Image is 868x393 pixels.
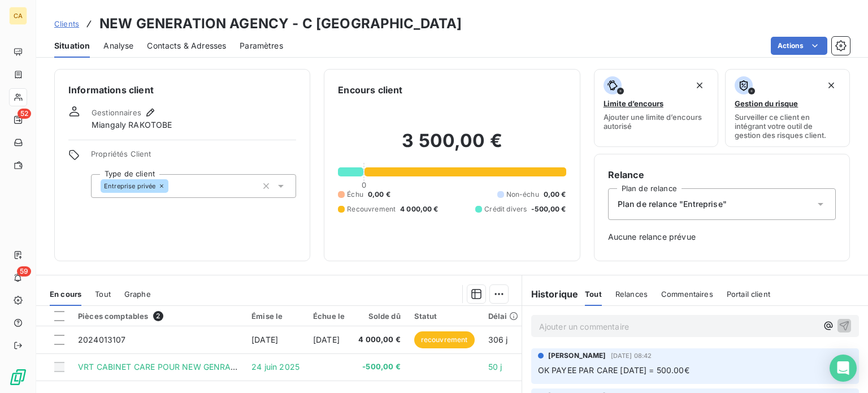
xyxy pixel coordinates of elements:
span: Ajouter une limite d’encours autorisé [604,113,709,131]
span: recouvrement [414,331,475,348]
span: OK PAYEE PAR CARE [DATE] = 500.00€ [538,365,689,375]
span: Tout [95,290,111,299]
span: Tout [585,290,602,299]
span: Surveiller ce client en intégrant votre outil de gestion des risques client. [735,113,840,140]
span: Relances [615,290,648,299]
span: Recouvrement [347,204,396,214]
div: CA [9,7,27,25]
span: Situation [54,40,90,51]
a: Clients [54,18,79,29]
span: [DATE] [313,335,340,344]
button: Limite d’encoursAjouter une limite d’encours autorisé [594,69,719,147]
h2: 3 500,00 € [338,129,566,163]
span: Aucune relance prévue [608,231,836,243]
span: [DATE] [251,335,278,344]
span: 50 j [488,362,502,372]
span: 306 j [488,335,508,344]
span: Graphe [124,290,151,299]
span: VRT CABINET CARE POUR NEW GENRATION AGENCY - 20240 [78,362,321,372]
span: 59 [17,266,31,277]
div: Échue le [313,312,345,321]
h6: Relance [608,168,836,182]
span: 2 [153,311,163,321]
input: Ajouter une valeur [168,181,177,191]
span: 0,00 € [544,189,566,200]
span: Non-échu [506,189,539,200]
span: Gestionnaires [92,108,141,117]
div: Pièces comptables [78,311,238,321]
img: Logo LeanPay [9,368,27,386]
span: 52 [18,109,31,119]
span: Analyse [103,40,133,51]
div: Statut [414,312,475,321]
span: Propriétés Client [91,149,296,165]
span: 0,00 € [368,189,390,200]
div: Délai [488,312,519,321]
span: 4 000,00 € [358,334,401,346]
span: -500,00 € [531,204,566,214]
span: [PERSON_NAME] [548,351,606,361]
div: Solde dû [358,312,401,321]
span: En cours [50,290,81,299]
span: 24 juin 2025 [251,362,300,372]
div: Open Intercom Messenger [830,355,857,382]
span: Miangaly RAKOTOBE [92,119,172,131]
span: 4 000,00 € [400,204,439,214]
span: Limite d’encours [604,99,663,108]
span: Gestion du risque [735,99,798,108]
button: Actions [771,37,827,55]
span: Plan de relance "Entreprise" [618,198,727,210]
h6: Encours client [338,83,402,97]
span: [DATE] 08:42 [611,352,652,359]
span: -500,00 € [358,361,401,373]
span: Clients [54,19,79,28]
h6: Informations client [68,83,296,97]
span: Contacts & Adresses [147,40,226,51]
h3: NEW GENERATION AGENCY - C [GEOGRAPHIC_DATA] [99,14,462,34]
span: 2024013107 [78,335,126,344]
h6: Historique [522,287,579,301]
span: 0 [362,180,366,189]
div: Émise le [251,312,300,321]
span: Échu [347,189,363,200]
span: Portail client [727,290,770,299]
span: Commentaires [661,290,713,299]
span: Paramètres [240,40,283,51]
a: 52 [9,111,27,129]
button: Gestion du risqueSurveiller ce client en intégrant votre outil de gestion des risques client. [725,69,850,147]
span: Entreprise privée [104,183,156,189]
span: Crédit divers [484,204,527,214]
